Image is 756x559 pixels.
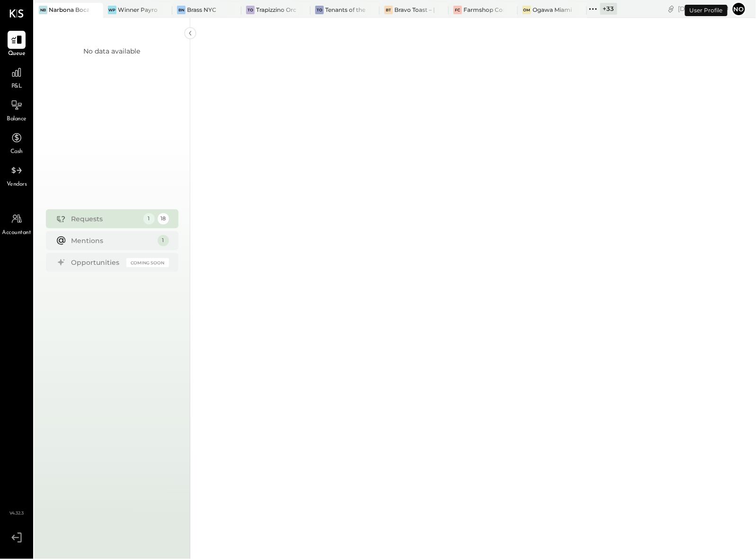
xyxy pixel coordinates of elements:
div: 1 [158,235,169,246]
span: Queue [8,50,26,58]
span: Accountant [2,229,31,237]
div: Opportunities [71,258,122,267]
div: OM [523,6,531,14]
span: Vendors [7,180,27,189]
div: Winner Payroll LLC [118,6,158,14]
div: WP [108,6,116,14]
a: Balance [0,96,33,124]
div: BN [177,6,186,14]
div: Mentions [71,236,153,245]
a: Vendors [0,162,33,189]
div: [DATE] [678,4,729,13]
div: Brass NYC [187,6,216,14]
a: Queue [0,31,33,58]
div: FC [454,6,462,14]
div: User Profile [685,5,728,16]
div: 1 [143,213,155,225]
span: Cash [10,148,23,156]
button: No [731,1,747,17]
a: P&L [0,63,33,91]
div: Ogawa Miami [533,6,572,14]
div: copy link [667,4,676,14]
div: 18 [158,213,169,225]
div: TO [246,6,255,14]
div: Bravo Toast – [GEOGRAPHIC_DATA] [394,6,435,14]
a: Cash [0,129,33,156]
div: To [315,6,324,14]
div: + 33 [600,3,617,15]
span: Balance [7,115,27,124]
a: Accountant [0,210,33,237]
div: NB [39,6,47,14]
div: Narbona Boca Ratōn [49,6,89,14]
div: Coming Soon [126,258,169,267]
div: No data available [84,46,141,56]
span: P&L [11,82,22,91]
div: BT [384,6,393,14]
div: Trapizzino Orchard [256,6,296,14]
div: Requests [71,214,139,224]
div: Farmshop Commissary [463,6,504,14]
div: Tenants of the Trees [325,6,365,14]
